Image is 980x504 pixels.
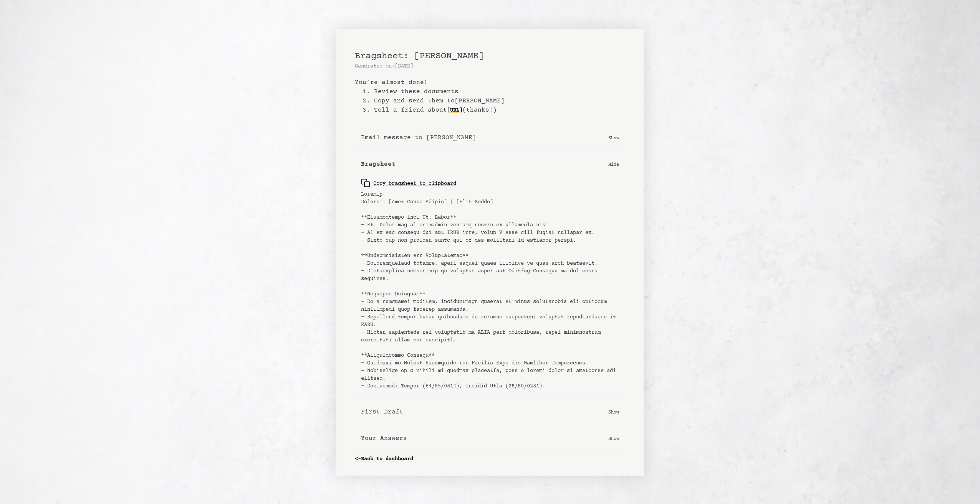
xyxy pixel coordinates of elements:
button: Your Answers Show [355,428,625,450]
b: Email message to [PERSON_NAME] [361,133,476,142]
p: Hide [608,160,619,168]
div: Copy bragsheet to clipboard [361,178,456,188]
button: Email message to [PERSON_NAME] Show [355,127,625,149]
b: Bragsheet [361,160,396,169]
li: 1. Review these documents [363,87,625,96]
p: Show [608,435,619,442]
b: You’re almost done! [355,78,625,87]
li: 3. Tell a friend about (thanks!) [363,105,625,115]
button: Bragsheet Hide [355,153,625,175]
button: First Draft Show [355,401,625,423]
b: First Draft [361,407,403,417]
p: Show [608,134,619,142]
pre: Loremip Dolorsi: [Amet Conse Adipis] | [Elit Seddo] **Eiusmodtempo inci Ut. Labor** - Et. Dolor m... [361,191,619,390]
a: <-Back to dashboard [355,453,413,465]
p: Show [608,408,619,416]
b: Your Answers [361,434,407,443]
span: Bragsheet: [PERSON_NAME] [355,51,484,61]
p: Generated on: [DATE] [355,63,625,70]
li: 2. Copy and send them to [PERSON_NAME] [363,96,625,105]
a: [URL] [447,104,462,117]
button: Copy bragsheet to clipboard [361,175,456,191]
